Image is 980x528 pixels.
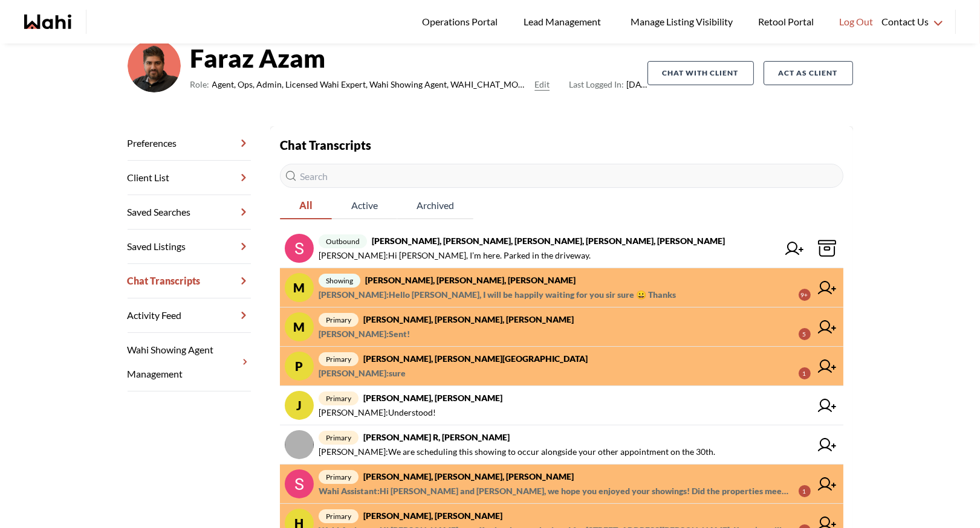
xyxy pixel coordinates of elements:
[280,386,843,425] a: Jprimary[PERSON_NAME], [PERSON_NAME][PERSON_NAME]:Understood!
[319,391,359,405] span: primary
[363,393,502,403] strong: [PERSON_NAME], [PERSON_NAME]
[128,161,251,195] a: Client List
[319,274,360,288] span: showing
[280,138,371,152] strong: Chat Transcripts
[319,445,715,459] span: [PERSON_NAME] : We are scheduling this showing to occur alongside your other appointment on the 3...
[285,312,314,341] div: M
[363,471,574,481] strong: [PERSON_NAME], [PERSON_NAME], [PERSON_NAME]
[280,164,843,188] input: Search
[319,509,359,523] span: primary
[280,229,843,268] a: outbound[PERSON_NAME], [PERSON_NAME], [PERSON_NAME], [PERSON_NAME], [PERSON_NAME][PERSON_NAME]:Hi...
[422,14,502,30] span: Operations Portal
[799,289,811,301] div: 9+
[758,14,817,30] span: Retool Portal
[332,193,397,219] button: Active
[280,193,332,218] span: All
[332,193,397,218] span: Active
[569,79,624,89] span: Last Logged In:
[319,313,359,327] span: primary
[534,77,550,92] button: Edit
[280,268,843,307] a: Mshowing[PERSON_NAME], [PERSON_NAME], [PERSON_NAME][PERSON_NAME]:Hello [PERSON_NAME], I will be h...
[128,298,251,333] a: Activity Feed
[212,77,530,92] span: Agent, Ops, Admin, Licensed Wahi Expert, Wahi Showing Agent, WAHI_CHAT_MODERATOR
[190,40,647,76] strong: Faraz Azam
[319,234,367,248] span: outbound
[524,14,605,30] span: Lead Management
[285,234,314,263] img: chat avatar
[363,510,502,521] strong: [PERSON_NAME], [PERSON_NAME]
[285,352,314,381] div: P
[319,470,359,484] span: primary
[128,264,251,298] a: Chat Transcripts
[24,14,71,29] a: Wahi homepage
[799,485,811,497] div: 1
[285,391,314,420] div: J
[627,14,736,30] span: Manage Listing Visibility
[319,327,410,341] span: [PERSON_NAME] : Sent!
[319,288,676,302] span: [PERSON_NAME] : Hello [PERSON_NAME], I will be happily waiting for you sir sure 😀 Thanks
[285,430,314,459] img: chat avatar
[285,273,314,302] div: M
[839,14,873,30] span: Log Out
[319,352,359,366] span: primary
[363,314,574,324] strong: [PERSON_NAME], [PERSON_NAME], [PERSON_NAME]
[647,61,754,85] button: Chat with client
[280,193,332,219] button: All
[397,193,473,218] span: Archived
[569,77,647,92] span: [DATE]
[365,275,576,285] strong: [PERSON_NAME], [PERSON_NAME], [PERSON_NAME]
[363,432,510,442] strong: [PERSON_NAME] R, [PERSON_NAME]
[319,484,789,498] span: Wahi Assistant : Hi [PERSON_NAME] and [PERSON_NAME], we hope you enjoyed your showings! Did the p...
[319,248,591,263] span: [PERSON_NAME] : Hi [PERSON_NAME], I’m here. Parked in the driveway.
[319,366,406,381] span: [PERSON_NAME] : sure
[319,431,359,445] span: primary
[128,333,251,391] a: Wahi Showing Agent Management
[128,126,251,161] a: Preferences
[128,195,251,230] a: Saved Searches
[397,193,473,219] button: Archived
[128,39,181,92] img: d03c15c2156146a3.png
[280,425,843,465] a: primary[PERSON_NAME] R, [PERSON_NAME][PERSON_NAME]:We are scheduling this showing to occur alongs...
[280,465,843,504] a: primary[PERSON_NAME], [PERSON_NAME], [PERSON_NAME]Wahi Assistant:Hi [PERSON_NAME] and [PERSON_NAM...
[764,61,853,85] button: Act as Client
[280,347,843,386] a: Pprimary[PERSON_NAME], [PERSON_NAME][GEOGRAPHIC_DATA][PERSON_NAME]:sure1
[799,328,811,340] div: 5
[372,236,725,246] strong: [PERSON_NAME], [PERSON_NAME], [PERSON_NAME], [PERSON_NAME], [PERSON_NAME]
[319,405,436,420] span: [PERSON_NAME] : Understood!
[128,230,251,264] a: Saved Listings
[280,307,843,347] a: Mprimary[PERSON_NAME], [PERSON_NAME], [PERSON_NAME][PERSON_NAME]:Sent!5
[363,353,588,364] strong: [PERSON_NAME], [PERSON_NAME][GEOGRAPHIC_DATA]
[285,469,314,498] img: chat avatar
[190,77,210,92] span: Role:
[799,367,811,379] div: 1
